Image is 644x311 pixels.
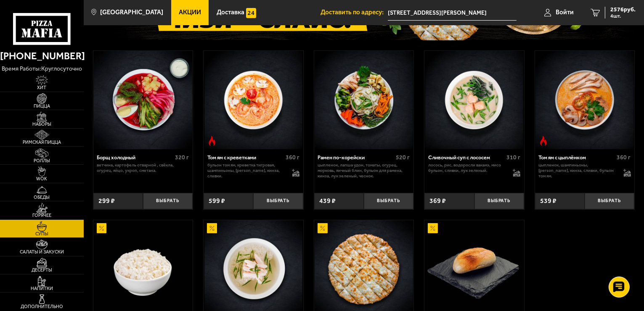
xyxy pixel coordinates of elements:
p: ветчина, картофель отварной , свёкла, огурец, яйцо, укроп, сметана. [97,163,189,174]
span: Доставить по адресу: [321,9,388,16]
img: Острое блюдо [538,136,549,146]
a: Борщ холодный [93,51,193,149]
img: Рамен по-корейски [315,51,413,149]
span: Доставка [217,9,244,16]
div: Сливочный суп с лососем [428,154,504,161]
a: Острое блюдоТом ям с цыплёнком [535,51,635,149]
span: 4 шт. [610,13,636,18]
p: бульон том ям, креветка тигровая, шампиньоны, [PERSON_NAME], кинза, сливки. [207,163,285,179]
button: Выбрать [364,193,413,209]
button: Выбрать [253,193,303,209]
span: 2576 руб. [610,7,636,13]
span: 439 ₽ [319,198,336,204]
a: Сливочный суп с лососем [424,51,524,149]
button: Выбрать [585,193,634,209]
span: 360 г [286,154,299,161]
span: 360 г [617,154,631,161]
span: Санкт-Петербург, улица Софьи Ковалевской, 1к1 [388,5,517,21]
span: Войти [556,9,574,16]
div: Борщ холодный [97,154,173,161]
img: Том ям с креветками [204,51,303,149]
p: цыпленок, шампиньоны, [PERSON_NAME], кинза, сливки, бульон том ям. [538,163,616,179]
p: лосось, рис, водоросли вакамэ, мисо бульон, сливки, лук зеленый. [428,163,506,174]
div: Том ям с креветками [207,154,284,161]
input: Ваш адрес доставки [388,5,517,21]
span: 539 ₽ [540,198,557,204]
div: Том ям с цыплёнком [538,154,615,161]
img: Сливочный суп с лососем [425,51,524,149]
span: 299 ₽ [98,198,115,204]
div: Рамен по-корейски [318,154,394,161]
img: Том ям с цыплёнком [535,51,634,149]
span: [GEOGRAPHIC_DATA] [100,9,163,16]
a: Рамен по-корейски [314,51,414,149]
span: 310 г [506,154,520,161]
img: Акционный [428,223,438,233]
img: 15daf4d41897b9f0e9f617042186c801.svg [246,8,256,18]
span: 369 ₽ [429,198,446,204]
img: Острое блюдо [207,136,217,146]
button: Выбрать [143,193,193,209]
a: Острое блюдоТом ям с креветками [204,51,303,149]
span: 520 г [396,154,410,161]
p: цыпленок, лапша удон, томаты, огурец, морковь, яичный блин, бульон для рамена, кинза, лук зеленый... [318,163,410,179]
span: 599 ₽ [209,198,225,204]
img: Акционный [207,223,217,233]
span: Акции [179,9,201,16]
img: Акционный [97,223,107,233]
button: Выбрать [474,193,524,209]
span: 320 г [175,154,189,161]
img: Борщ холодный [94,51,192,149]
img: Акционный [318,223,328,233]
